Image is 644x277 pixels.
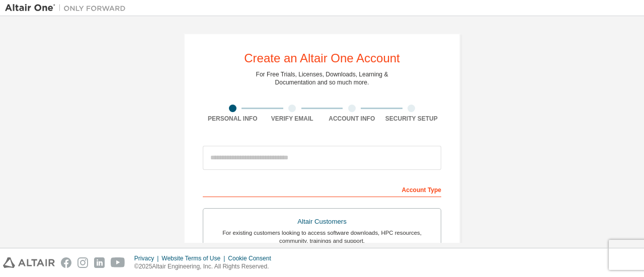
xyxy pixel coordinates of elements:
[134,254,162,262] div: Privacy
[5,3,131,13] img: Altair One
[263,115,323,123] div: Verify Email
[203,115,263,123] div: Personal Info
[162,254,228,262] div: Website Terms of Use
[228,254,277,262] div: Cookie Consent
[382,115,442,123] div: Security Setup
[111,257,125,268] img: youtube.svg
[61,257,71,268] img: facebook.svg
[256,70,388,86] div: For Free Trials, Licenses, Downloads, Learning & Documentation and so much more.
[322,115,382,123] div: Account Info
[244,52,400,64] div: Create an Altair One Account
[77,257,88,268] img: instagram.svg
[209,229,435,245] div: For existing customers looking to access software downloads, HPC resources, community, trainings ...
[209,215,435,229] div: Altair Customers
[203,181,441,197] div: Account Type
[134,262,277,271] p: © 2025 Altair Engineering, Inc. All Rights Reserved.
[94,257,105,268] img: linkedin.svg
[3,257,55,268] img: altair_logo.svg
